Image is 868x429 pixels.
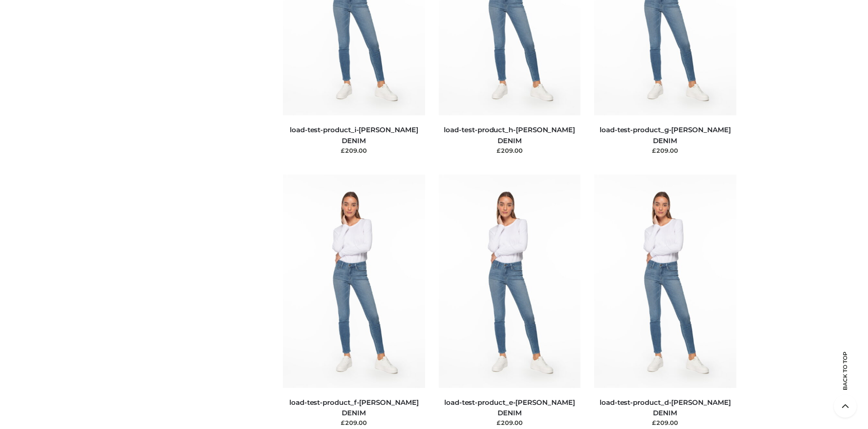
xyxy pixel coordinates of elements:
[834,367,857,390] span: Back to top
[439,175,581,388] img: load-test-product_e-PARKER SMITH DENIM
[497,147,523,154] bdi: 209.00
[341,147,345,154] span: £
[283,175,425,388] img: load-test-product_f-PARKER SMITH DENIM
[341,419,345,426] span: £
[497,147,501,154] span: £
[652,147,656,154] span: £
[497,419,501,426] span: £
[289,398,419,417] a: load-test-product_f-[PERSON_NAME] DENIM
[444,125,575,145] a: load-test-product_h-[PERSON_NAME] DENIM
[594,175,736,388] img: load-test-product_d-PARKER SMITH DENIM
[341,147,367,154] bdi: 209.00
[600,125,731,145] a: load-test-product_g-[PERSON_NAME] DENIM
[652,419,656,426] span: £
[341,419,367,426] bdi: 209.00
[652,147,678,154] bdi: 209.00
[497,419,523,426] bdi: 209.00
[600,398,731,417] a: load-test-product_d-[PERSON_NAME] DENIM
[290,125,418,145] a: load-test-product_i-[PERSON_NAME] DENIM
[652,419,678,426] bdi: 209.00
[444,398,575,417] a: load-test-product_e-[PERSON_NAME] DENIM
